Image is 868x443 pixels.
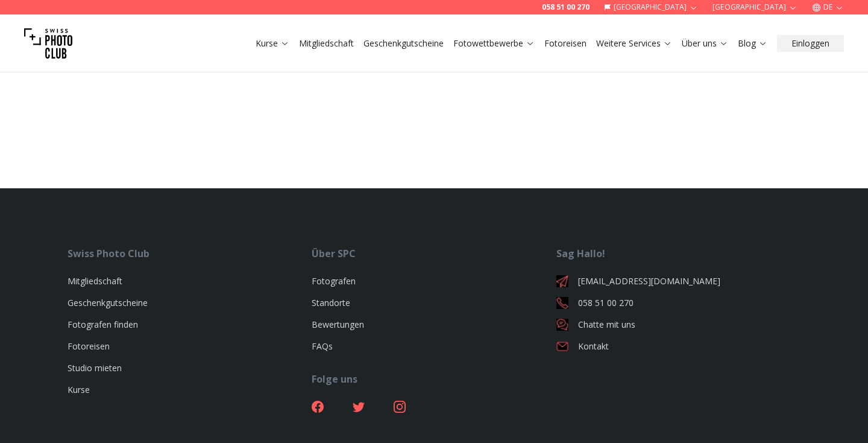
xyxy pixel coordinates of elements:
a: Weitere Services [596,37,672,49]
a: Chatte mit uns [556,319,800,331]
a: 058 51 00 270 [556,297,800,309]
a: Geschenkgutscheine [363,37,444,49]
a: Studio mieten [68,362,122,374]
a: Fotografen [312,275,356,287]
a: Fotowettbewerbe [453,37,535,49]
a: Kurse [256,37,289,49]
img: Swiss photo club [24,19,72,68]
a: Geschenkgutscheine [68,297,148,308]
a: Kontakt [556,340,800,352]
button: Kurse [251,35,294,52]
a: Kurse [68,384,90,395]
a: Über uns [682,37,728,49]
a: [EMAIL_ADDRESS][DOMAIN_NAME] [556,275,800,287]
a: Blog [738,37,767,49]
div: Folge uns [312,372,556,386]
a: Fotoreisen [544,37,587,49]
a: Standorte [312,297,350,308]
a: Bewertungen [312,319,364,330]
a: Fotoreisen [68,340,110,352]
a: Mitgliedschaft [68,275,122,287]
a: Mitgliedschaft [299,37,354,49]
div: Swiss Photo Club [68,246,312,261]
button: Einloggen [777,35,844,52]
a: FAQs [312,340,333,352]
div: Sag Hallo! [556,246,800,261]
a: 058 51 00 270 [542,2,590,12]
button: Fotowettbewerbe [448,35,539,52]
button: Über uns [677,35,733,52]
button: Weitere Services [591,35,677,52]
button: Fotoreisen [539,35,591,52]
a: Fotografen finden [68,319,138,330]
button: Blog [733,35,772,52]
button: Mitgliedschaft [294,35,359,52]
button: Geschenkgutscheine [359,35,448,52]
div: Über SPC [312,246,556,261]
